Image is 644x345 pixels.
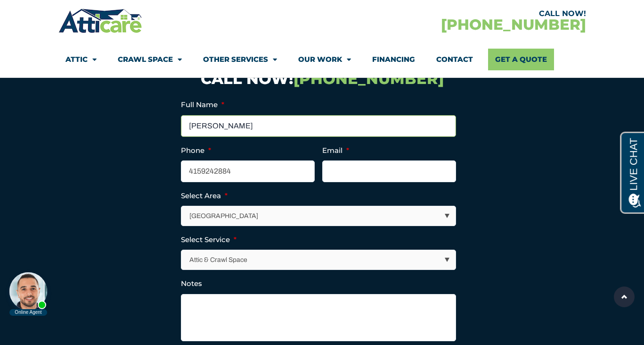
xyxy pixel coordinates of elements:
[322,146,349,155] label: Email
[436,49,473,70] a: Contact
[181,100,224,109] label: Full Name
[488,49,554,70] a: Get A Quote
[203,49,277,70] a: Other Services
[298,49,351,70] a: Our Work
[293,69,444,88] span: [PHONE_NUMBER]
[322,10,586,17] div: CALL NOW!
[181,279,202,288] label: Notes
[201,69,444,88] a: CALL NOW![PHONE_NUMBER]
[372,49,415,70] a: Financing
[118,49,182,70] a: Crawl Space
[5,246,155,317] iframe: Chat Invitation
[23,8,76,19] span: Opens a chat window
[181,191,228,201] label: Select Area
[65,49,579,70] nav: Menu
[181,235,236,244] label: Select Service
[181,146,211,155] label: Phone
[65,49,97,70] a: Attic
